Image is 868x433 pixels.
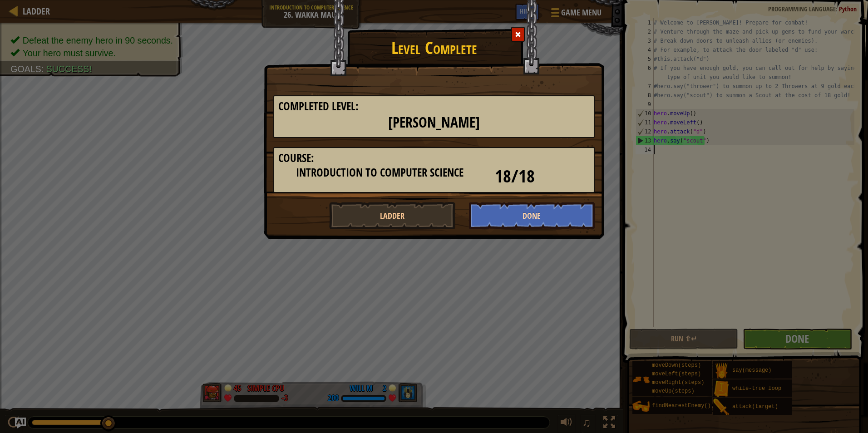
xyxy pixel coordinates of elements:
[329,202,455,229] button: Ladder
[278,115,590,131] h2: [PERSON_NAME]
[278,152,590,164] h3: Course:
[264,34,604,57] h1: Level Complete
[278,100,590,113] h3: Completed Level:
[278,167,481,179] h3: Introduction to Computer Science
[469,202,595,229] button: Done
[495,164,535,188] span: 18/18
